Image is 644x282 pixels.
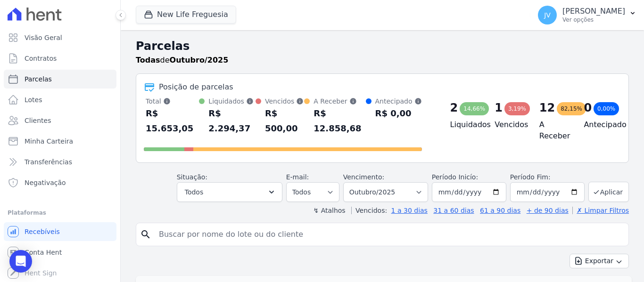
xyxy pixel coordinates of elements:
div: Vencidos [265,97,304,106]
div: 0 [584,100,592,115]
button: Exportar [570,254,629,268]
span: Minha Carteira [25,137,73,146]
div: 82,15% [557,102,586,115]
a: Clientes [4,111,116,130]
label: Período Inicío: [432,173,478,181]
button: Aplicar [588,182,629,202]
a: Transferências [4,153,116,171]
span: Recebíveis [25,227,60,236]
span: Lotes [25,95,42,105]
a: + de 90 dias [527,207,569,214]
div: 12 [539,100,555,115]
div: Posição de parcelas [159,81,233,93]
a: 1 a 30 dias [391,207,428,214]
div: 1 [495,100,503,115]
span: Negativação [25,178,66,187]
p: Ver opções [562,16,625,24]
button: New Life Freguesia [136,6,236,24]
a: Negativação [4,173,116,192]
button: Todos [177,182,282,202]
a: Lotes [4,90,116,109]
span: Parcelas [25,74,52,84]
label: Período Fim: [510,172,585,182]
span: Todos [185,186,203,198]
div: Liquidados [208,97,256,106]
p: [PERSON_NAME] [562,7,625,16]
a: Conta Hent [4,243,116,262]
a: Contratos [4,49,116,68]
div: Total [146,97,199,106]
div: 14,66% [460,102,489,115]
span: Contratos [25,54,57,63]
a: Parcelas [4,70,116,89]
span: Conta Hent [25,248,62,257]
div: Antecipado [375,97,422,106]
a: Minha Carteira [4,132,116,151]
div: R$ 15.653,05 [146,106,199,136]
h4: Liquidados [450,119,480,130]
div: R$ 12.858,68 [314,106,365,136]
a: Visão Geral [4,28,116,47]
label: ↯ Atalhos [313,207,345,214]
a: Recebíveis [4,222,116,241]
a: 31 a 60 dias [433,207,474,214]
span: Transferências [25,157,72,167]
div: Plataformas [8,207,113,218]
strong: Outubro/2025 [170,56,229,64]
div: 0,00% [594,102,619,115]
label: Vencimento: [343,173,384,181]
strong: Todas [136,56,160,64]
label: Vencidos: [351,207,387,214]
span: JV [544,12,551,18]
div: Open Intercom Messenger [9,250,32,273]
span: Clientes [25,116,51,125]
div: R$ 2.294,37 [208,106,256,136]
div: 2 [450,100,458,115]
input: Buscar por nome do lote ou do cliente [153,225,625,244]
h4: Vencidos [495,119,524,130]
label: Situação: [177,173,207,181]
h4: A Receber [539,119,569,142]
button: JV [PERSON_NAME] Ver opções [530,2,644,28]
a: 61 a 90 dias [480,207,520,214]
p: de [136,55,228,66]
div: A Receber [314,97,365,106]
div: 3,19% [504,102,530,115]
div: R$ 0,00 [375,106,422,121]
h4: Antecipado [584,119,613,130]
h2: Parcelas [136,38,629,55]
div: R$ 500,00 [265,106,304,136]
a: ✗ Limpar Filtros [572,207,629,214]
i: search [140,229,151,240]
label: E-mail: [286,173,309,181]
span: Visão Geral [25,33,62,42]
